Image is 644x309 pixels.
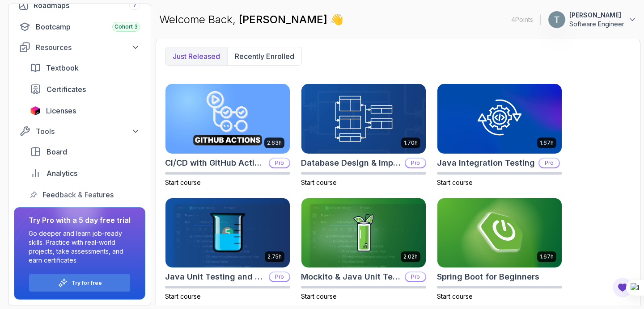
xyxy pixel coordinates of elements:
p: Pro [406,272,425,281]
a: Java Unit Testing and TDD card2.75hJava Unit Testing and TDDProStart course [165,198,290,301]
p: Pro [539,159,559,167]
h2: Java Unit Testing and TDD [165,271,265,283]
img: Mockito & Java Unit Testing card [301,198,426,268]
h2: Database Design & Implementation [301,157,401,169]
a: textbook [25,59,145,77]
h2: Java Integration Testing [437,157,535,169]
span: Start course [301,179,337,186]
button: Just released [165,47,227,65]
img: CI/CD with GitHub Actions card [165,84,290,154]
p: Software Engineer [569,20,624,29]
p: Pro [270,272,289,281]
div: Resources [36,42,140,53]
a: board [25,143,145,161]
h2: Mockito & Java Unit Testing [301,271,401,283]
span: Textbook [46,63,79,73]
a: Try for free [72,280,102,287]
button: Recently enrolled [227,47,301,65]
div: Bootcamp [36,21,140,32]
span: Start course [437,292,473,300]
button: Open Feedback Button [612,277,633,298]
a: Database Design & Implementation card1.70hDatabase Design & ImplementationProStart course [301,84,426,187]
p: 4 Points [511,15,533,24]
p: Welcome Back, [159,13,343,27]
div: Tools [36,126,140,137]
button: Resources [14,39,145,55]
p: Just released [173,51,220,62]
a: analytics [25,164,145,182]
a: bootcamp [14,18,145,36]
span: 👋 [328,10,347,29]
span: Start course [437,179,473,186]
img: jetbrains icon [30,106,41,115]
img: Java Unit Testing and TDD card [165,198,290,268]
span: Certificates [47,84,86,95]
p: 2.75h [267,253,282,260]
a: CI/CD with GitHub Actions card2.63hCI/CD with GitHub ActionsProStart course [165,84,290,187]
button: Tools [14,123,145,139]
span: [PERSON_NAME] [239,13,330,26]
span: Start course [301,292,337,300]
span: Cohort 3 [114,23,138,30]
a: Java Integration Testing card1.67hJava Integration TestingProStart course [437,84,562,187]
img: Java Integration Testing card [437,84,562,154]
a: licenses [25,102,145,120]
p: 1.67h [540,253,554,260]
span: Feedback & Features [42,189,114,200]
p: Pro [270,159,289,167]
span: 7 [133,2,136,9]
h2: CI/CD with GitHub Actions [165,157,265,169]
button: user profile image[PERSON_NAME]Software Engineer [548,11,637,29]
p: 2.63h [267,139,282,146]
a: certificates [25,80,145,98]
span: Board [47,146,67,157]
p: Recently enrolled [235,51,294,62]
h2: Spring Boot for Beginners [437,271,539,283]
img: user profile image [548,11,565,28]
span: Licenses [46,105,76,116]
a: Spring Boot for Beginners card1.67hSpring Boot for BeginnersStart course [437,198,562,301]
p: Pro [406,159,425,167]
a: feedback [25,186,145,204]
p: 1.70h [404,139,418,146]
button: Try for free [29,274,131,292]
p: Go deeper and learn job-ready skills. Practice with real-world projects, take assessments, and ea... [29,229,131,265]
span: Analytics [47,168,77,179]
p: [PERSON_NAME] [569,11,624,20]
p: 1.67h [540,139,554,146]
img: Spring Boot for Beginners card [437,198,562,268]
span: Start course [165,179,201,186]
a: Mockito & Java Unit Testing card2.02hMockito & Java Unit TestingProStart course [301,198,426,301]
p: 2.02h [403,253,418,260]
span: Start course [165,292,201,300]
img: Database Design & Implementation card [301,84,426,154]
